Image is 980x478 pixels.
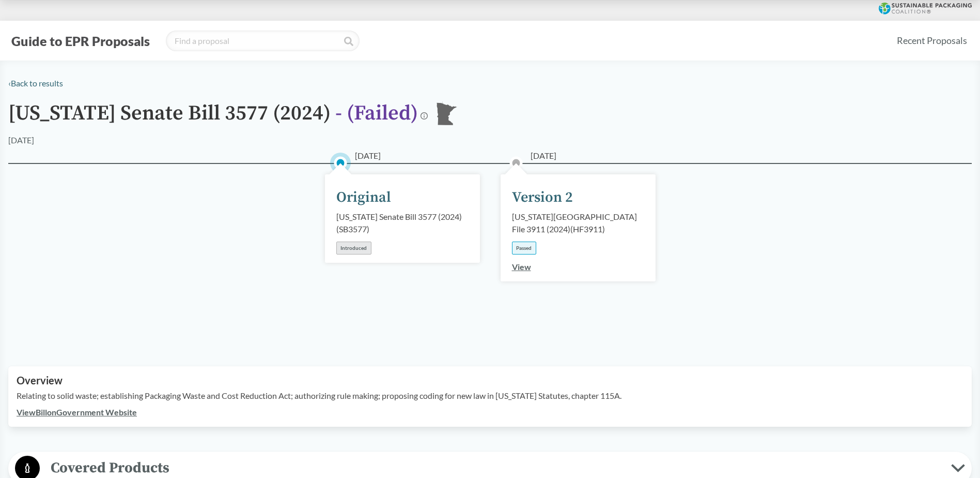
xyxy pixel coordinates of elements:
a: Recent Proposals [892,29,972,52]
a: ViewBillonGovernment Website [17,407,137,417]
a: ‹Back to results [8,78,63,88]
div: [US_STATE][GEOGRAPHIC_DATA] File 3911 (2024) ( HF3911 ) [512,211,644,235]
p: Relating to solid waste; establishing Packaging Waste and Cost Reduction Act; authorizing rule ma... [17,390,963,402]
div: Version 2 [512,187,573,208]
span: [DATE] [355,150,381,162]
div: [US_STATE] Senate Bill 3577 (2024) ( SB3577 ) [336,211,469,235]
div: Introduced [336,242,371,255]
div: Original [336,187,391,208]
h2: Overview [17,375,963,386]
div: Passed [512,242,536,255]
h1: [US_STATE] Senate Bill 3577 (2024) [8,102,418,134]
span: - ( Failed ) [335,100,418,126]
button: Guide to EPR Proposals [8,33,153,49]
a: View [512,262,531,272]
span: [DATE] [531,150,556,162]
div: [DATE] [8,134,34,146]
input: Find a proposal [166,31,360,51]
